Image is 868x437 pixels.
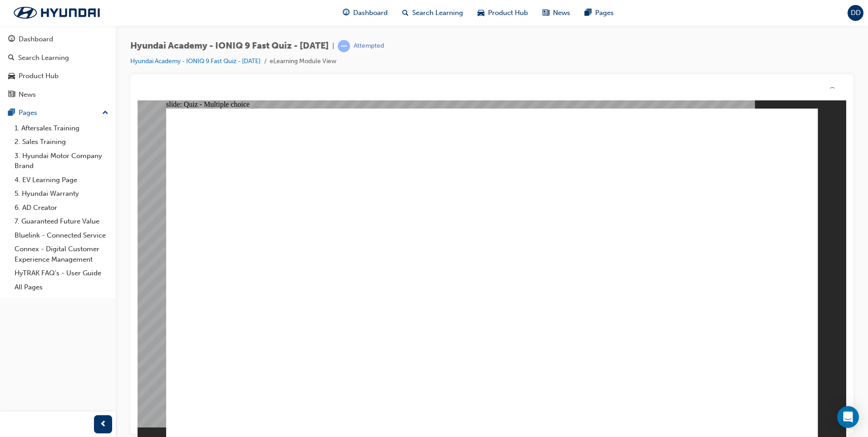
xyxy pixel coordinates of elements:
[102,107,108,119] span: up-icon
[8,91,15,99] span: news-icon
[5,3,109,22] img: Trak
[4,29,112,104] button: DashboardSearch LearningProduct HubNews
[4,104,112,121] button: Pages
[4,50,112,66] a: Search Learning
[19,34,53,45] div: Dashboard
[542,7,549,19] span: news-icon
[837,406,859,428] div: Open Intercom Messenger
[332,41,334,51] span: |
[270,56,336,67] li: eLearning Module View
[11,173,112,187] a: 4. EV Learning Page
[8,54,15,62] span: search-icon
[535,4,577,22] a: news-iconNews
[11,201,112,215] a: 6. AD Creator
[402,7,409,19] span: search-icon
[8,72,15,80] span: car-icon
[11,149,112,173] a: 3. Hyundai Motor Company Brand
[11,280,112,294] a: All Pages
[4,31,112,48] a: Dashboard
[4,86,112,103] a: News
[395,4,470,22] a: search-iconSearch Learning
[130,57,261,65] a: Hyundai Academy - IONIQ 9 Fast Quiz - [DATE]
[848,5,863,21] button: DD
[354,42,384,50] div: Attempted
[11,121,112,135] a: 1. Aftersales Training
[851,8,861,18] span: DD
[100,419,107,430] span: prev-icon
[11,187,112,201] a: 5. Hyundai Warranty
[11,135,112,149] a: 2. Sales Training
[19,89,36,100] div: News
[343,7,350,19] span: guage-icon
[8,35,15,44] span: guage-icon
[18,53,69,63] div: Search Learning
[488,8,528,18] span: Product Hub
[4,68,112,84] a: Product Hub
[478,7,484,19] span: car-icon
[19,71,59,81] div: Product Hub
[338,40,350,52] span: learningRecordVerb_ATTEMPT-icon
[19,108,37,118] div: Pages
[11,266,112,280] a: HyTRAK FAQ's - User Guide
[8,109,15,117] span: pages-icon
[11,214,112,228] a: 7. Guaranteed Future Value
[130,41,329,51] span: Hyundai Academy - IONIQ 9 Fast Quiz - [DATE]
[585,7,592,19] span: pages-icon
[11,242,112,266] a: Connex - Digital Customer Experience Management
[335,4,395,22] a: guage-iconDashboard
[353,8,388,18] span: Dashboard
[553,8,570,18] span: News
[595,8,614,18] span: Pages
[470,4,535,22] a: car-iconProduct Hub
[11,228,112,243] a: Bluelink - Connected Service
[412,8,463,18] span: Search Learning
[577,4,621,22] a: pages-iconPages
